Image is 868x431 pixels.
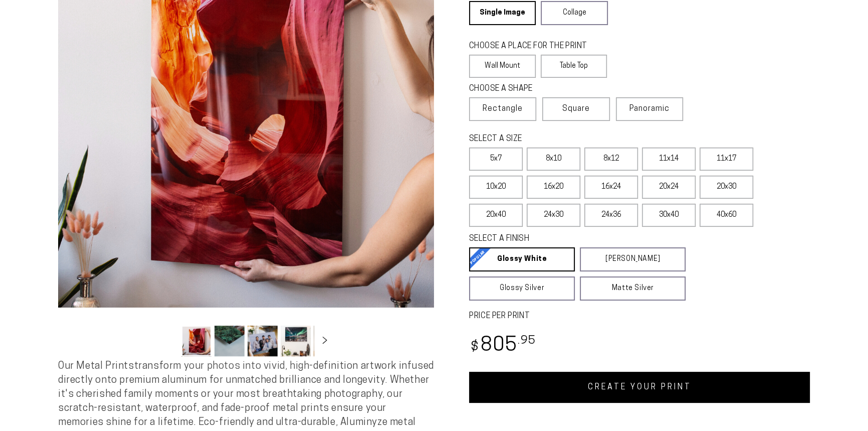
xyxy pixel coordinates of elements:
[541,55,607,78] label: Table Top
[469,247,575,271] a: Glossy White
[584,148,638,171] label: 8x12
[541,1,607,25] a: Collage
[700,148,753,171] label: 11x17
[471,341,479,354] span: $
[642,148,696,171] label: 11x14
[214,326,245,356] button: Load image 2 in gallery view
[527,148,580,171] label: 8x10
[469,336,536,356] bdi: 805
[281,326,311,356] button: Load image 4 in gallery view
[469,233,662,245] legend: SELECT A FINISH
[469,372,810,403] a: CREATE YOUR PRINT
[584,176,638,199] label: 16x24
[248,326,278,356] button: Load image 3 in gallery view
[642,176,696,199] label: 20x24
[469,55,536,78] label: Wall Mount
[469,83,599,95] legend: CHOOSE A SHAPE
[527,204,580,227] label: 24x30
[629,105,670,113] span: Panoramic
[469,41,598,52] legend: CHOOSE A PLACE FOR THE PRINT
[580,247,686,271] a: [PERSON_NAME]
[469,204,523,227] label: 20x40
[483,103,523,115] span: Rectangle
[314,330,336,352] button: Slide right
[642,204,696,227] label: 30x40
[700,204,753,227] label: 40x60
[469,176,523,199] label: 10x20
[527,176,580,199] label: 16x20
[584,204,638,227] label: 24x36
[700,176,753,199] label: 20x30
[469,311,810,322] label: PRICE PER PRINT
[580,276,686,301] a: Matte Silver
[156,330,178,352] button: Slide left
[518,335,536,347] sup: .95
[562,103,590,115] span: Square
[469,276,575,301] a: Glossy Silver
[469,1,536,25] a: Single Image
[181,326,211,356] button: Load image 1 in gallery view
[469,148,523,171] label: 5x7
[469,133,670,145] legend: SELECT A SIZE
